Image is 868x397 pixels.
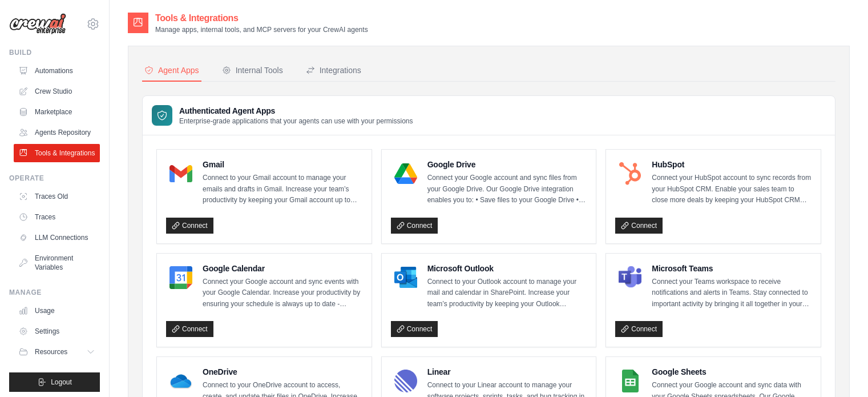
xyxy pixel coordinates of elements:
[51,378,72,387] span: Logout
[9,13,66,35] img: Logo
[391,218,438,234] a: Connect
[615,321,663,337] a: Connect
[203,263,362,274] h4: Google Calendar
[394,266,417,289] img: Microsoft Outlook Logo
[652,159,812,170] h4: HubSpot
[14,123,100,142] a: Agents Repository
[35,347,67,356] span: Resources
[14,228,100,247] a: LLM Connections
[9,372,100,392] button: Logout
[619,162,641,185] img: HubSpot Logo
[14,302,100,320] a: Usage
[14,103,100,121] a: Marketplace
[652,173,812,206] p: Connect your HubSpot account to sync records from your HubSpot CRM. Enable your sales team to clo...
[179,105,413,117] h3: Authenticated Agent Apps
[169,162,192,185] img: Gmail Logo
[203,366,362,378] h4: OneDrive
[155,25,368,34] p: Manage apps, internal tools, and MCP servers for your CrewAI agents
[306,65,361,76] div: Integrations
[394,162,417,185] img: Google Drive Logo
[391,321,438,337] a: Connect
[142,60,201,82] button: Agent Apps
[9,174,100,183] div: Operate
[220,60,285,82] button: Internal Tools
[615,218,663,234] a: Connect
[652,366,812,378] h4: Google Sheets
[169,370,192,392] img: OneDrive Logo
[427,173,587,206] p: Connect your Google account and sync files from your Google Drive. Our Google Drive integration e...
[14,62,100,80] a: Automations
[14,144,100,162] a: Tools & Integrations
[427,263,587,274] h4: Microsoft Outlook
[203,173,362,206] p: Connect to your Gmail account to manage your emails and drafts in Gmail. Increase your team’s pro...
[9,48,100,57] div: Build
[144,65,199,76] div: Agent Apps
[619,370,641,392] img: Google Sheets Logo
[14,82,100,101] a: Crew Studio
[155,11,368,25] h2: Tools & Integrations
[203,159,362,170] h4: Gmail
[14,249,100,276] a: Environment Variables
[394,370,417,392] img: Linear Logo
[427,159,587,170] h4: Google Drive
[14,187,100,206] a: Traces Old
[169,266,192,289] img: Google Calendar Logo
[619,266,641,289] img: Microsoft Teams Logo
[166,321,213,337] a: Connect
[14,208,100,226] a: Traces
[14,343,100,361] button: Resources
[304,60,364,82] button: Integrations
[652,263,812,274] h4: Microsoft Teams
[9,288,100,297] div: Manage
[222,65,283,76] div: Internal Tools
[652,276,812,310] p: Connect your Teams workspace to receive notifications and alerts in Teams. Stay connected to impo...
[166,218,213,234] a: Connect
[203,276,362,310] p: Connect your Google account and sync events with your Google Calendar. Increase your productivity...
[427,276,587,310] p: Connect to your Outlook account to manage your mail and calendar in SharePoint. Increase your tea...
[14,322,100,340] a: Settings
[427,366,587,378] h4: Linear
[179,117,413,126] p: Enterprise-grade applications that your agents can use with your permissions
